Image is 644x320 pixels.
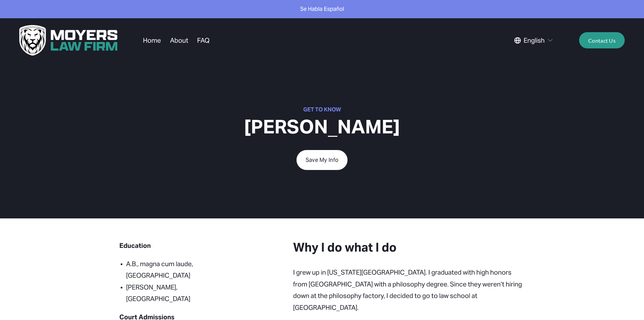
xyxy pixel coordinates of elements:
[126,258,212,281] p: A.B., magna cum laude, [GEOGRAPHIC_DATA]
[303,106,341,113] strong: GET TO KNOW
[16,4,628,14] p: Se Habla Español
[293,240,525,256] h3: Why I do what I do
[524,35,545,46] span: English
[579,32,625,48] a: Contact Us
[119,241,151,250] strong: Education
[143,34,161,47] a: Home
[170,34,188,47] a: About
[170,115,474,139] h1: [PERSON_NAME]
[296,150,348,170] a: Save My Info
[293,266,525,313] p: I grew up in [US_STATE][GEOGRAPHIC_DATA]. I graduated with high honors from [GEOGRAPHIC_DATA] wit...
[514,34,553,47] div: language picker
[126,281,212,305] p: [PERSON_NAME], [GEOGRAPHIC_DATA]
[19,25,117,56] img: Moyers Law Firm | Everyone Matters. Everyone Counts.
[197,34,210,47] a: FAQ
